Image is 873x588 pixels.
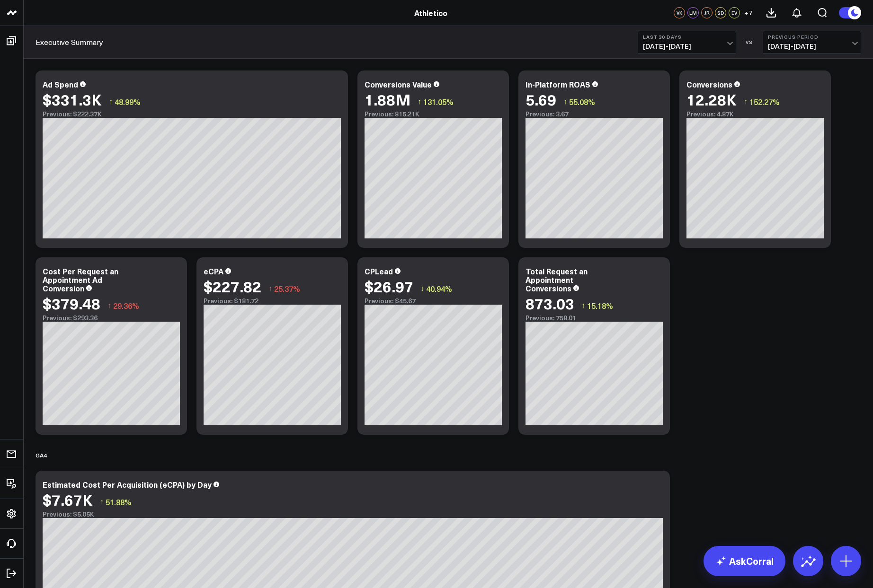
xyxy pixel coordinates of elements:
div: Previous: 758.01 [526,314,663,322]
span: 15.18% [587,300,613,311]
div: LM [687,7,699,18]
div: Conversions Value [365,79,432,89]
span: ↑ [581,299,585,312]
div: SD [715,7,726,18]
div: VS [741,39,758,45]
a: AskCorral [704,546,785,576]
div: 873.03 [526,295,574,312]
span: [DATE] - [DATE] [768,43,856,50]
div: Cost Per Request an Appointment Ad Conversion [43,266,118,293]
span: ↑ [107,299,111,312]
div: EV [729,7,740,18]
span: ↑ [268,282,272,295]
div: Previous: $222.37K [43,110,341,118]
div: $7.67K [43,491,93,508]
div: Previous: $293.36 [43,314,180,322]
div: Previous: $45.67 [365,297,502,305]
div: 1.88M [365,91,410,108]
div: Previous: 3.67 [526,110,663,118]
span: 152.27% [749,97,780,107]
div: Previous: 4.87K [686,110,824,118]
div: Estimated Cost Per Acquisition (eCPA) by Day [43,479,212,490]
button: +7 [742,7,754,18]
a: Executive Summary [36,37,103,47]
div: $379.48 [43,295,100,312]
div: Previous: $181.72 [204,297,341,305]
div: $227.82 [204,278,261,295]
span: ↑ [563,96,567,108]
span: ↓ [420,282,424,295]
span: ↑ [109,96,113,108]
span: 40.94% [426,283,452,294]
span: 131.05% [423,97,454,107]
div: Total Request an Appointment Conversions [526,266,588,293]
b: Last 30 Days [643,34,731,40]
div: VK [674,7,685,18]
span: [DATE] - [DATE] [643,43,731,50]
div: eCPA [204,266,223,276]
div: Previous: $5.05K [43,510,663,518]
div: Conversions [686,79,732,89]
span: ↑ [418,96,421,108]
div: 5.69 [526,91,556,108]
div: Ad Spend [43,79,78,89]
span: ↑ [744,96,748,108]
span: ↑ [100,496,104,508]
div: CPLead [365,266,393,276]
span: 25.37% [274,283,300,294]
span: 48.99% [115,97,141,107]
b: Previous Period [768,34,856,40]
div: 12.28K [686,91,737,108]
div: In-Platform ROAS [526,79,590,89]
div: JR [701,7,713,18]
div: Previous: 815.21K [365,110,502,118]
span: 51.88% [106,497,132,507]
span: 55.08% [569,97,595,107]
div: $26.97 [365,278,413,295]
div: GA4 [36,444,47,466]
span: + 7 [744,9,752,16]
button: Previous Period[DATE]-[DATE] [763,31,861,53]
div: $331.3K [43,91,102,108]
button: Last 30 Days[DATE]-[DATE] [638,31,736,53]
span: 29.36% [113,300,139,311]
a: Athletico [414,8,447,18]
